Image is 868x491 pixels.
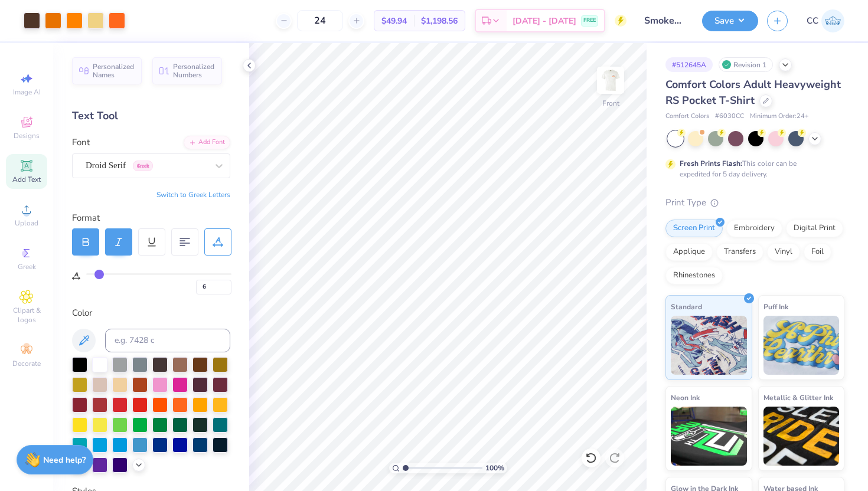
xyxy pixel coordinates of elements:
[665,57,713,72] div: # 512645A
[14,131,40,140] span: Designs
[105,329,230,352] input: e.g. 7428 c
[671,300,702,313] span: Standard
[671,391,700,404] span: Neon Ink
[719,57,773,72] div: Revision 1
[763,391,833,404] span: Metallic & Glitter Ink
[156,190,230,199] button: Switch to Greek Letters
[763,407,840,466] img: Metallic & Glitter Ink
[13,87,41,97] span: Image AI
[726,220,782,237] div: Embroidery
[767,243,800,261] div: Vinyl
[12,359,41,368] span: Decorate
[72,211,231,225] div: Format
[485,463,504,473] span: 100 %
[599,68,622,92] img: Front
[72,306,230,320] div: Color
[43,454,86,466] strong: Need help?
[381,15,407,27] span: $49.94
[602,98,619,109] div: Front
[635,9,693,32] input: Untitled Design
[665,243,713,261] div: Applique
[6,306,47,325] span: Clipart & logos
[665,77,841,107] span: Comfort Colors Adult Heavyweight RS Pocket T-Shirt
[93,63,135,79] span: Personalized Names
[671,407,747,466] img: Neon Ink
[680,159,742,168] strong: Fresh Prints Flash:
[750,112,809,122] span: Minimum Order: 24 +
[15,218,38,228] span: Upload
[680,158,825,179] div: This color can be expedited for 5 day delivery.
[12,175,41,184] span: Add Text
[821,9,844,32] img: Chloe Crawford
[665,267,723,284] div: Rhinestones
[716,243,763,261] div: Transfers
[72,108,230,124] div: Text Tool
[671,316,747,375] img: Standard
[184,136,230,149] div: Add Font
[665,220,723,237] div: Screen Print
[665,112,709,122] span: Comfort Colors
[583,17,596,25] span: FREE
[763,316,840,375] img: Puff Ink
[702,11,758,31] button: Save
[421,15,458,27] span: $1,198.56
[665,196,844,210] div: Print Type
[72,136,90,149] label: Font
[173,63,215,79] span: Personalized Numbers
[804,243,831,261] div: Foil
[513,15,576,27] span: [DATE] - [DATE]
[715,112,744,122] span: # 6030CC
[807,14,818,28] span: CC
[807,9,844,32] a: CC
[18,262,36,271] span: Greek
[763,300,788,313] span: Puff Ink
[786,220,843,237] div: Digital Print
[297,10,343,31] input: – –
